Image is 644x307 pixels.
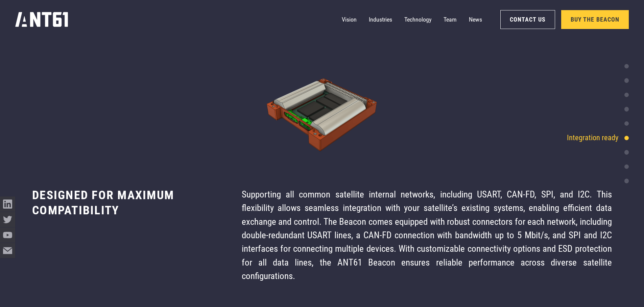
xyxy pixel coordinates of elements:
[561,10,629,29] a: Buy the Beacon
[500,10,555,29] a: Contact Us
[469,12,482,27] a: News
[32,188,217,274] h2: designed for maximum compatibility
[444,12,457,27] a: Team
[242,188,612,283] div: Supporting all common satellite internal networks, including USART, CAN-FD, SPI, and I2C. This fl...
[15,9,69,30] a: home
[404,12,431,27] a: Technology
[369,12,392,27] a: Industries
[567,132,618,144] div: Integration ready
[342,12,357,27] a: Vision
